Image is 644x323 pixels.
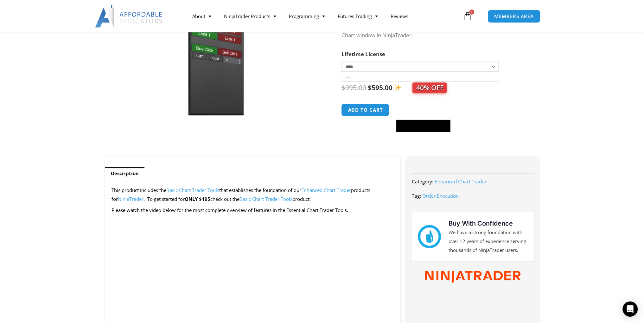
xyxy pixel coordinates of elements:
[412,82,447,93] span: 40% OFF
[217,9,282,23] a: NinjaTrader Products
[396,120,450,132] button: Buy with GPay
[394,84,401,91] img: ✨
[112,206,394,215] p: Please watch the video below for the most complete overview of features in the Essential Chart Tr...
[112,186,394,204] p: This product includes the that establishes the foundation of our products for . To get started for
[105,167,144,180] a: Description
[301,187,351,193] a: Enhanced Chart Trader
[341,83,366,92] bdi: 995.00
[118,196,143,202] a: NinjaTrader
[384,9,414,23] a: Reviews
[186,9,217,23] a: About
[395,102,452,118] iframe: Secure express checkout frame
[494,14,534,19] span: MEMBERS AREA
[454,7,481,25] a: 1
[469,10,474,15] span: 1
[341,136,526,142] iframe: PayPal Message 1
[186,9,461,23] nav: Menu
[367,83,371,92] span: $
[282,9,331,23] a: Programming
[622,301,638,317] div: Open Intercom Messenger
[341,50,385,58] label: Lifetime License
[449,228,528,255] p: We have a strong foundation with over 12 years of experience serving thousands of NinjaTrader users.
[488,10,540,23] a: MEMBERS AREA
[185,196,210,202] strong: ONLY $195
[239,196,292,202] a: Basic Chart Trader Tools
[422,193,458,199] a: Order Execution
[95,5,163,28] img: LogoAI | Affordable Indicators – NinjaTrader
[367,83,392,92] bdi: 595.00
[434,178,486,185] a: Enhanced Chart Trader
[411,193,421,199] span: Tag:
[341,103,389,116] button: Add to cart
[166,187,219,193] a: Basic Chart Trader Tools
[331,9,384,23] a: Futures Trading
[418,225,441,248] img: mark thumbs good 43913 | Affordable Indicators – NinjaTrader
[210,196,311,202] span: check out the product!
[411,178,433,185] span: Category:
[341,83,345,92] span: $
[449,219,528,228] h3: Buy With Confidence
[341,75,351,79] a: Clear options
[425,271,520,283] img: NinjaTrader Wordmark color RGB | Affordable Indicators – NinjaTrader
